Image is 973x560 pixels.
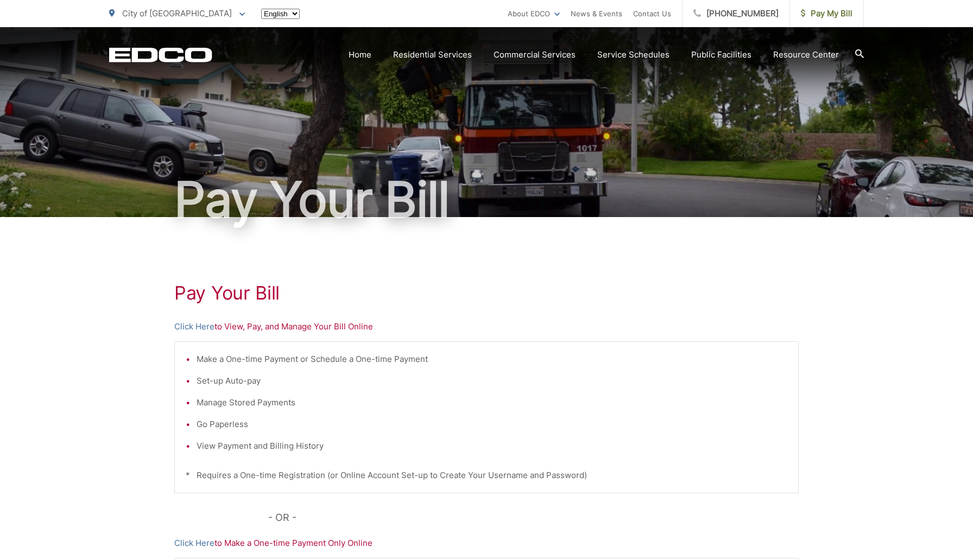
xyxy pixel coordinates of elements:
a: Click Here [174,537,214,550]
select: Select a language [261,9,300,19]
li: Set-up Auto-pay [197,374,787,387]
li: View Payment and Billing History [197,440,787,453]
span: City of [GEOGRAPHIC_DATA] [122,8,232,18]
p: * Requires a One-time Registration (or Online Account Set-up to Create Your Username and Password) [186,469,787,482]
a: Contact Us [633,7,671,20]
h1: Pay Your Bill [109,173,864,227]
p: - OR - [268,510,799,526]
a: EDCD logo. Return to the homepage. [109,47,212,62]
a: Home [349,48,371,61]
li: Manage Stored Payments [197,396,787,409]
a: About EDCO [508,7,560,20]
a: News & Events [571,7,622,20]
a: Public Facilities [691,48,751,61]
p: to View, Pay, and Manage Your Bill Online [174,320,799,333]
p: to Make a One-time Payment Only Online [174,537,799,550]
li: Make a One-time Payment or Schedule a One-time Payment [197,353,787,366]
li: Go Paperless [197,418,787,431]
a: Click Here [174,320,214,333]
span: Pay My Bill [801,7,852,20]
a: Service Schedules [597,48,669,61]
a: Resource Center [773,48,839,61]
h1: Pay Your Bill [174,282,799,304]
a: Commercial Services [494,48,576,61]
a: Residential Services [393,48,472,61]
